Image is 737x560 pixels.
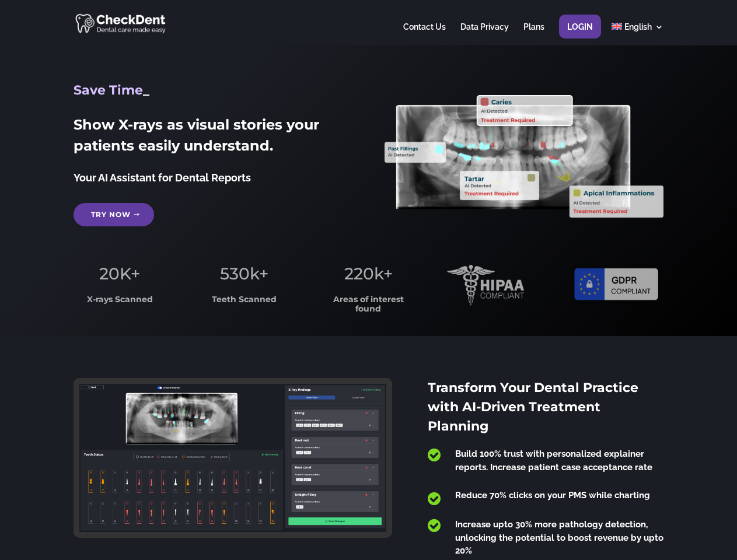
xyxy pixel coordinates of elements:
[428,380,638,434] span: Transform Your Dental Practice with AI-Driven Treatment Planning
[74,82,143,98] span: Save Time
[74,114,352,162] h2: Show X-rays as visual stories your patients easily understand.
[220,264,268,283] span: 530k+
[428,447,441,463] span: 
[624,22,652,32] span: English
[74,171,251,184] span: Your AI Assistant for Dental Reports
[344,264,393,283] span: 220k+
[74,203,154,226] a: Try Now
[428,518,441,533] span: 
[460,23,509,45] a: Data Privacy
[455,449,652,473] span: Build 100% trust with personalized explainer reports. Increase patient case acceptance rate
[75,12,167,34] img: CheckDent AI
[523,23,544,45] a: Plans
[99,264,140,283] span: 20K+
[455,519,663,556] span: Increase upto 30% more pathology detection, unlocking the potential to boost revenue by upto 20%
[455,490,650,501] span: Reduce 70% clicks on your PMS while charting
[612,23,663,45] a: English
[567,23,593,45] a: Login
[428,491,441,506] span: 
[385,95,663,218] img: X_Ray_annotated
[143,82,149,98] span: _
[323,295,415,319] h3: Areas of interest found
[403,23,446,45] a: Contact Us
